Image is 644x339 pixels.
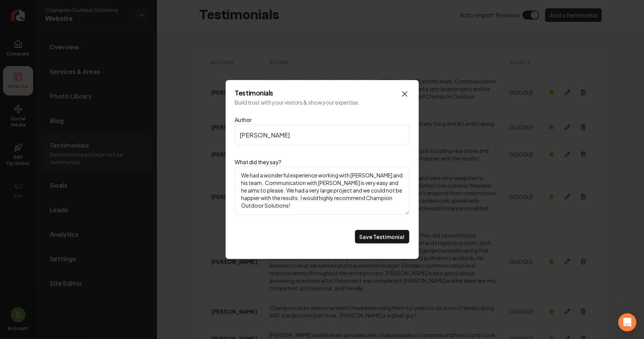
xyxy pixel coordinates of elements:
label: Author [235,116,252,123]
button: Save Testimonial [355,230,409,243]
input: Author [235,124,409,145]
p: Build trust with your visitors & show your expertise. [235,99,409,106]
label: What did they say? [235,159,282,165]
h2: Testimonials [235,89,409,96]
